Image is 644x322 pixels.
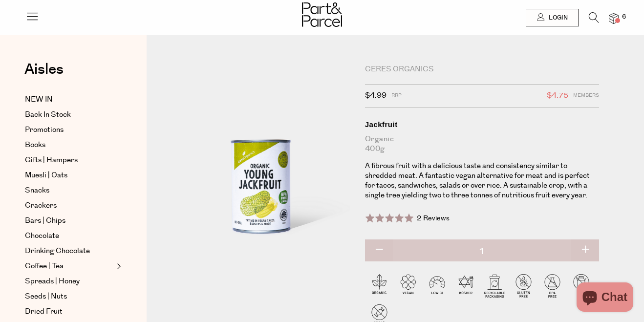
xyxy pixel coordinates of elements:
a: Crackers [25,200,114,212]
span: RRP [391,89,402,102]
a: NEW IN [25,94,114,106]
img: P_P-ICONS-Live_Bec_V11_BPA_Free.svg [538,271,567,300]
a: Promotions [25,124,114,136]
a: Aisles [24,62,64,86]
a: Muesli | Oats [25,170,114,181]
span: Muesli | Oats [25,170,67,181]
span: Chocolate [25,230,59,242]
div: Organic 400g [365,134,599,154]
a: Bars | Chips [25,215,114,227]
div: Ceres Organics [365,64,599,74]
span: Members [573,89,599,102]
span: Books [25,139,45,151]
a: Seeds | Nuts [25,291,114,302]
span: Login [546,14,568,22]
a: Books [25,139,114,151]
span: Bars | Chips [25,215,65,227]
a: Dried Fruit [25,306,114,318]
span: Back In Stock [25,109,71,121]
img: Part&Parcel [302,2,342,27]
a: Snacks [25,185,114,196]
img: P_P-ICONS-Live_Bec_V11_Organic.svg [365,271,394,300]
a: Login [526,9,579,26]
span: Promotions [25,124,64,136]
button: Expand/Collapse Coffee | Tea [114,260,121,272]
span: Spreads | Honey [25,276,80,287]
span: 2 Reviews [417,214,450,223]
span: Drinking Chocolate [25,245,90,257]
img: P_P-ICONS-Live_Bec_V11_Recyclable_Packaging.svg [480,271,509,300]
inbox-online-store-chat: Shopify online store chat [574,282,636,314]
a: Drinking Chocolate [25,245,114,257]
img: P_P-ICONS-Live_Bec_V11_Vegan.svg [394,271,423,300]
span: Crackers [25,200,57,212]
img: P_P-ICONS-Live_Bec_V11_Kosher.svg [451,271,480,300]
a: Back In Stock [25,109,114,121]
span: $4.99 [365,89,386,102]
img: P_P-ICONS-Live_Bec_V11_Dairy_Free.svg [567,271,596,300]
span: NEW IN [25,94,53,106]
span: Aisles [24,59,64,80]
span: $4.75 [547,89,568,102]
span: Gifts | Hampers [25,154,78,166]
p: A fibrous fruit with a delicious taste and consistency similar to shredded meat. A fantastic vega... [365,161,599,200]
a: Coffee | Tea [25,260,114,272]
img: P_P-ICONS-Live_Bec_V11_Low_Gi.svg [423,271,451,300]
a: 6 [609,13,619,23]
span: Dried Fruit [25,306,63,318]
img: P_P-ICONS-Live_Bec_V11_Gluten_Free.svg [509,271,538,300]
span: Coffee | Tea [25,260,64,272]
span: Seeds | Nuts [25,291,67,302]
img: Jackfruit [176,64,350,270]
a: Gifts | Hampers [25,154,114,166]
a: Chocolate [25,230,114,242]
input: QTY Jackfruit [365,239,599,264]
span: 6 [620,13,628,21]
a: Spreads | Honey [25,276,114,287]
div: Jackfruit [365,120,599,129]
span: Snacks [25,185,49,196]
